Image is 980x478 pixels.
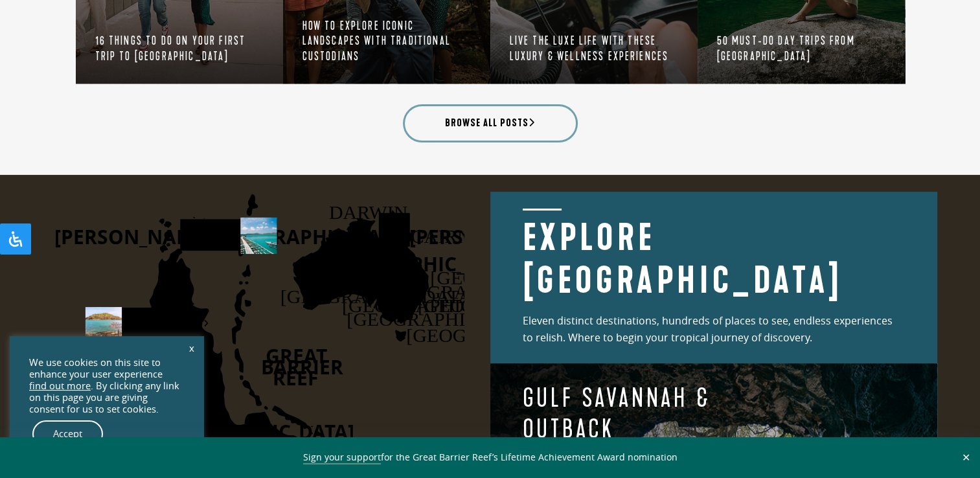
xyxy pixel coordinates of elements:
text: BARRIER [261,354,343,380]
text: [GEOGRAPHIC_DATA] [280,286,478,307]
text: GREAT [266,343,327,369]
text: PENINSULA [155,429,267,456]
text: [GEOGRAPHIC_DATA] [322,251,519,277]
text: [PERSON_NAME][GEOGRAPHIC_DATA][PERSON_NAME] [54,223,567,250]
h2: Explore [GEOGRAPHIC_DATA] [523,209,905,302]
a: find out more [29,380,91,392]
text: DARWIN [328,201,407,222]
text: [GEOGRAPHIC_DATA] [380,281,578,302]
button: Close [959,451,974,463]
svg: Open Accessibility Panel [8,231,23,247]
a: Accept [32,420,103,448]
p: Eleven distinct destinations, hundreds of places to see, endless experiences to relish. Where to ... [523,313,905,347]
a: Browse all posts [403,104,578,142]
div: We use cookies on this site to enhance your user experience . By clicking any link on this page y... [29,357,185,415]
text: [GEOGRAPHIC_DATA] [156,418,354,445]
text: [GEOGRAPHIC_DATA] [406,324,604,346]
span: for the Great Barrier Reef’s Lifetime Achievement Award nomination [303,451,678,464]
text: REEF [273,365,318,391]
a: x [183,334,201,362]
h4: Gulf Savannah & Outback [523,383,771,445]
a: Sign your support [303,451,381,464]
text: [GEOGRAPHIC_DATA] [347,308,545,329]
text: [GEOGRAPHIC_DATA] [342,294,540,315]
text: [GEOGRAPHIC_DATA] [430,266,628,288]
